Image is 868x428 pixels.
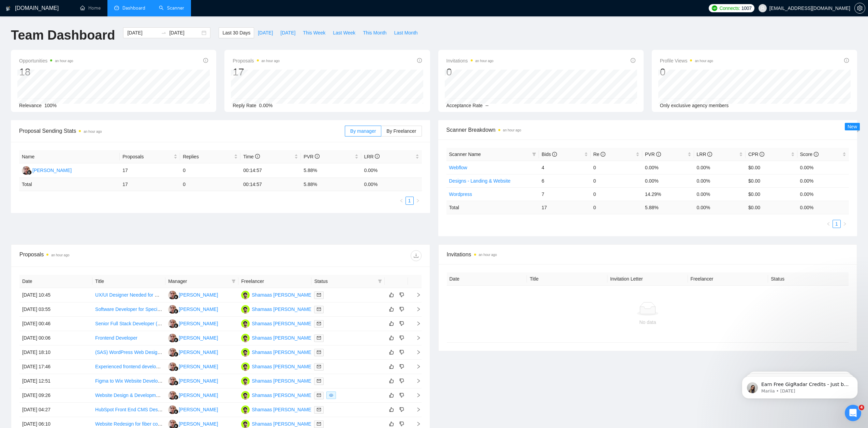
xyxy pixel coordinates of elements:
[317,408,321,412] span: mail
[475,59,494,63] time: an hour ago
[95,306,222,312] a: Software Developer for Special Projects (Freelance, Hourly)
[241,292,312,297] a: SMShamaas [PERSON_NAME]
[168,335,218,340] a: AU[PERSON_NAME]
[174,323,178,328] img: gigradar-bm.png
[399,306,404,312] span: dislike
[317,307,321,311] span: mail
[361,163,422,178] td: 0.00%
[168,362,177,371] img: AU
[19,127,345,135] span: Proposal Sending Stats
[44,103,57,108] span: 100%
[127,29,158,37] input: Start date
[19,57,73,65] span: Opportunities
[84,130,102,133] time: an hour ago
[843,222,847,226] span: right
[168,377,177,385] img: AU
[854,5,865,11] a: setting
[446,201,539,214] td: Total
[642,174,694,187] td: 0.00%
[240,163,301,178] td: 00:14:57
[95,393,227,398] a: Website Design & Development for New Restoration Business
[241,349,312,355] a: SMShamaas [PERSON_NAME]
[317,365,321,369] span: mail
[389,335,394,341] span: like
[168,291,177,299] img: AU
[168,421,218,426] a: AU[PERSON_NAME]
[712,5,717,11] img: upwork-logo.png
[389,421,394,427] span: like
[203,58,208,63] span: info-circle
[539,174,591,187] td: 6
[398,420,406,428] button: dislike
[411,253,421,258] span: download
[15,20,26,31] img: Profile image for Mariia
[252,406,312,413] div: Shamaas [PERSON_NAME]
[168,405,177,414] img: AU
[844,58,849,63] span: info-circle
[845,405,861,421] iframe: Intercom live chat
[859,405,864,410] span: 4
[642,187,694,201] td: 14.29%
[174,352,178,357] img: gigradar-bm.png
[389,407,394,412] span: like
[232,279,236,283] span: filter
[179,420,218,428] div: [PERSON_NAME]
[27,170,32,175] img: gigradar-bm.png
[241,291,250,299] img: SM
[719,4,740,12] span: Connects:
[168,319,177,328] img: AU
[168,363,218,369] a: AU[PERSON_NAME]
[174,366,178,371] img: gigradar-bm.png
[660,66,713,79] div: 0
[417,58,422,63] span: info-circle
[95,321,275,326] a: Senior Full Stack Developer (AWS, Webflow, Time-Series Data) – Database Refactor
[179,391,218,399] div: [PERSON_NAME]
[19,250,220,261] div: Proposals
[694,187,746,201] td: 0.00%
[399,349,404,355] span: dislike
[350,128,376,134] span: By manager
[180,178,240,191] td: 0
[122,5,145,11] span: Dashboard
[447,250,849,259] span: Invitations
[479,253,497,257] time: an hour ago
[230,276,237,286] span: filter
[797,187,849,201] td: 0.00%
[660,57,713,65] span: Profile Views
[642,161,694,174] td: 0.00%
[22,167,72,173] a: AU[PERSON_NAME]
[22,166,30,175] img: AU
[19,275,92,288] th: Date
[732,362,868,410] iframe: Intercom notifications message
[531,149,538,159] span: filter
[114,5,119,10] span: dashboard
[398,319,406,328] button: dislike
[389,292,394,298] span: like
[841,220,849,228] button: right
[660,103,729,108] span: Only exclusive agency members
[252,348,312,356] div: Shamaas [PERSON_NAME]
[174,381,178,385] img: gigradar-bm.png
[179,406,218,413] div: [PERSON_NAME]
[168,320,218,326] a: AU[PERSON_NAME]
[80,5,101,11] a: homeHome
[814,152,819,157] span: info-circle
[241,421,312,426] a: SMShamaas [PERSON_NAME]
[317,336,321,340] span: mail
[277,27,299,38] button: [DATE]
[532,152,536,156] span: filter
[855,5,865,11] span: setting
[120,178,180,191] td: 17
[174,409,178,414] img: gigradar-bm.png
[399,393,404,398] span: dislike
[503,128,521,132] time: an hour ago
[694,174,746,187] td: 0.00%
[241,319,250,328] img: SM
[414,197,422,205] li: Next Page
[593,152,606,157] span: Re
[399,364,404,369] span: dislike
[694,201,746,214] td: 0.00 %
[398,291,406,299] button: dislike
[241,320,312,326] a: SMShamaas [PERSON_NAME]
[299,27,329,38] button: This Week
